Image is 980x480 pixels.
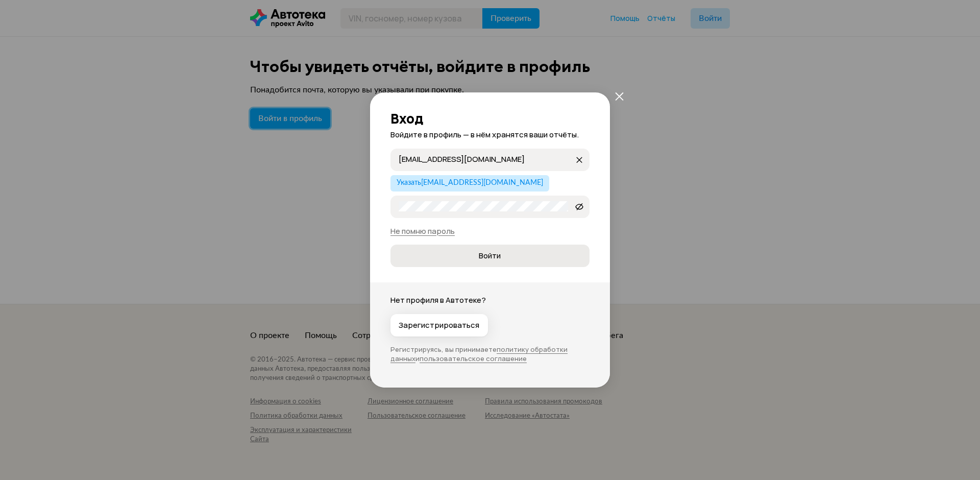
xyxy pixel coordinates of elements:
a: Не помню пароль [390,226,455,236]
p: Нет профиля в Автотеке? [390,295,590,306]
a: пользовательское соглашение [420,354,527,363]
button: Указать[EMAIL_ADDRESS][DOMAIN_NAME] [390,175,549,191]
input: закрыть [399,154,574,164]
span: Зарегистрироваться [399,320,479,330]
button: Войти [390,245,590,267]
span: Указать [EMAIL_ADDRESS][DOMAIN_NAME] [397,179,543,186]
h2: Вход [390,111,590,126]
span: Войти [479,251,501,261]
p: Регистрируясь, вы принимаете и [390,345,590,363]
a: политику обработки данных [390,345,568,363]
button: закрыть [610,87,628,106]
button: Зарегистрироваться [390,314,488,337]
p: Войдите в профиль — в нём хранятся ваши отчёты. [390,129,590,140]
button: закрыть [571,152,587,168]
